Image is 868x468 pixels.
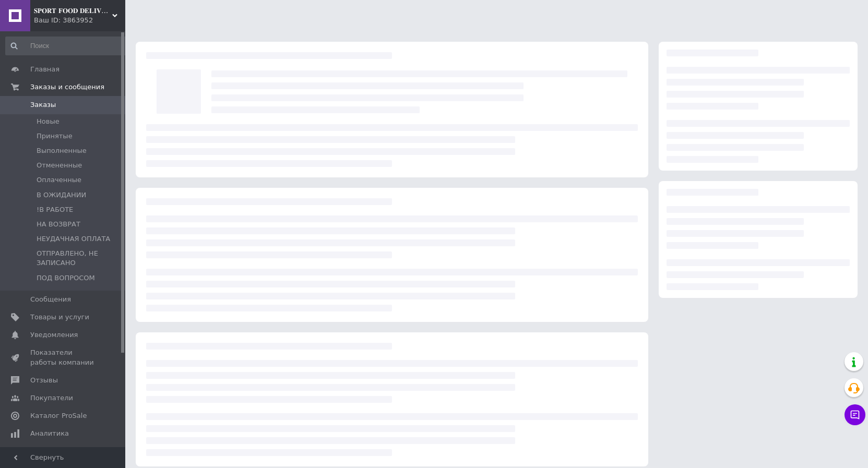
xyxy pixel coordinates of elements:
span: Выполненные [37,146,87,155]
span: Главная [30,65,60,74]
button: Чат с покупателем [845,404,865,425]
span: Аналитика [30,429,69,438]
span: Каталог ProSale [30,411,87,421]
span: 𝐒𝐏𝐎𝐑𝐓 𝐅𝐎𝐎𝐃 𝐃𝐄𝐋𝐈𝐕𝐄𝐑𝐘 [34,6,112,16]
span: Оплаченные [37,175,81,185]
span: ОТПРАВЛЕНО, НЕ ЗАПИСАНО [37,249,128,268]
span: Заказы и сообщения [30,82,104,92]
span: !В РАБОТЕ [37,205,73,214]
span: Товары и услуги [30,313,89,322]
span: Отзывы [30,376,58,385]
span: Отмененные [37,161,82,170]
span: Новые [37,117,60,126]
span: Покупатели [30,393,73,403]
span: НА ВОЗВРАТ [37,220,80,229]
span: НЕУДАЧНАЯ ОПЛАТА [37,234,110,244]
span: Сообщения [30,295,71,304]
span: Принятые [37,131,73,141]
span: В ОЖИДАНИИ [37,190,86,200]
div: Ваш ID: 3863952 [34,16,125,25]
span: Показатели работы компании [30,348,97,367]
span: ПОД ВОПРОСОМ [37,273,95,283]
span: Заказы [30,100,56,110]
input: Поиск [5,37,129,55]
span: Уведомления [30,330,78,340]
